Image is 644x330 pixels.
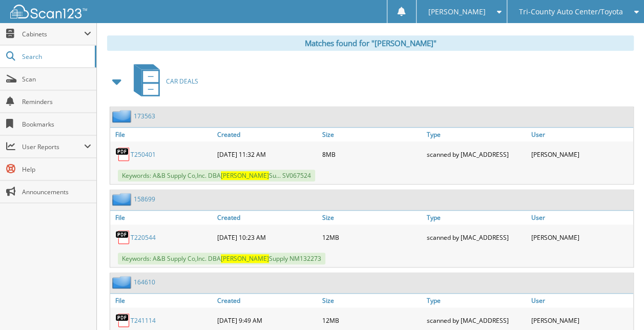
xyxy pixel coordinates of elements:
a: T220544 [131,233,156,242]
img: folder2.png [112,193,134,205]
div: [DATE] 11:32 AM [215,144,319,164]
a: CAR DEALS [128,61,198,101]
a: 164610 [134,278,155,286]
a: Type [424,128,529,141]
a: Created [215,211,319,224]
a: Created [215,294,319,307]
span: Help [22,165,91,174]
img: folder2.png [112,110,134,122]
span: Search [22,52,90,61]
a: File [110,294,215,307]
a: Size [319,211,424,224]
span: Announcements [22,188,91,196]
a: User [529,128,633,141]
a: User [529,211,633,224]
img: folder2.png [112,276,134,288]
span: [PERSON_NAME] [428,9,485,15]
span: Reminders [22,97,91,106]
a: 158699 [134,195,155,203]
span: Bookmarks [22,120,91,129]
a: User [529,294,633,307]
a: Type [424,211,529,224]
a: File [110,211,215,224]
div: scanned by [MAC_ADDRESS] [424,144,529,164]
span: Scan [22,75,91,84]
img: PDF.png [115,313,131,328]
span: Tri-County Auto Center/Toyota [518,9,622,15]
a: Size [319,294,424,307]
a: T241114 [131,316,156,325]
span: Keywords: A&B Supply Co,Inc. DBA Su... SV067524 [118,170,315,181]
span: User Reports [22,142,84,151]
a: Created [215,128,319,141]
a: T250401 [131,150,156,159]
a: Type [424,294,529,307]
a: 173563 [134,112,155,120]
div: 8MB [319,144,424,164]
div: scanned by [MAC_ADDRESS] [424,227,529,247]
iframe: Chat Widget [593,281,644,330]
img: PDF.png [115,147,131,162]
div: [PERSON_NAME] [529,144,633,164]
div: 12MB [319,227,424,247]
span: CAR DEALS [166,77,198,86]
div: [DATE] 10:23 AM [215,227,319,247]
img: scan123-logo-white.svg [10,5,87,18]
span: [PERSON_NAME] [221,254,269,263]
div: [PERSON_NAME] [529,227,633,247]
img: PDF.png [115,230,131,245]
div: Matches found for "[PERSON_NAME]" [107,35,634,51]
span: [PERSON_NAME] [221,171,269,180]
a: Size [319,128,424,141]
span: Keywords: A&B Supply Co,Inc. DBA Supply NM132273 [118,253,325,264]
a: File [110,128,215,141]
span: Cabinets [22,30,84,38]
